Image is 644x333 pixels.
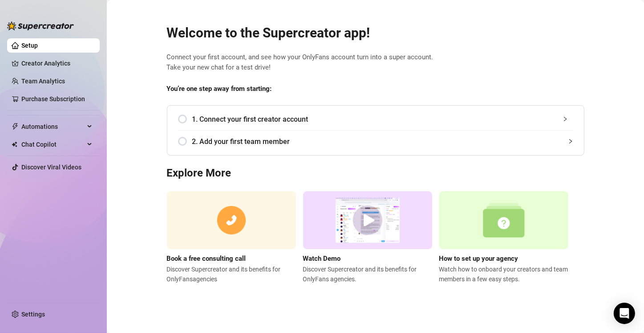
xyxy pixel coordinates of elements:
[21,78,65,85] a: Team Analytics
[303,255,341,263] strong: Watch Demo
[303,191,432,250] img: supercreator demo
[21,56,93,70] a: Creator Analytics
[21,95,85,103] a: Purchase Subscription
[178,131,573,152] div: 2. Add your first team member
[167,191,296,250] img: consulting call
[21,137,85,152] span: Chat Copilot
[167,264,296,284] span: Discover Supercreator and its benefits for OnlyFans agencies
[439,255,518,263] strong: How to set up your agency
[7,21,74,30] img: logo-BBDzfeDw.svg
[568,139,573,144] span: collapsed
[167,166,584,181] h3: Explore More
[178,108,573,130] div: 1. Connect your first creator account
[167,255,246,263] strong: Book a free consulting call
[21,164,81,171] a: Discover Viral Videos
[21,42,38,49] a: Setup
[21,119,85,134] span: Automations
[167,25,584,41] h2: Welcome to the Supercreator app!
[167,85,272,93] strong: You’re one step away from starting:
[12,141,17,148] img: Chat Copilot
[439,264,568,284] span: Watch how to onboard your creators and team members in a few easy steps.
[192,136,573,147] span: 2. Add your first team member
[192,114,573,125] span: 1. Connect your first creator account
[303,264,432,284] span: Discover Supercreator and its benefits for OnlyFans agencies.
[614,303,635,324] div: Open Intercom Messenger
[21,311,45,318] a: Settings
[563,116,568,122] span: collapsed
[167,191,296,284] a: Book a free consulting callDiscover Supercreator and its benefits for OnlyFansagencies
[439,191,568,284] a: How to set up your agencyWatch how to onboard your creators and team members in a few easy steps.
[303,191,432,284] a: Watch DemoDiscover Supercreator and its benefits for OnlyFans agencies.
[167,52,584,73] span: Connect your first account, and see how your OnlyFans account turn into a super account. Take you...
[12,123,19,130] span: thunderbolt
[439,191,568,250] img: setup agency guide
